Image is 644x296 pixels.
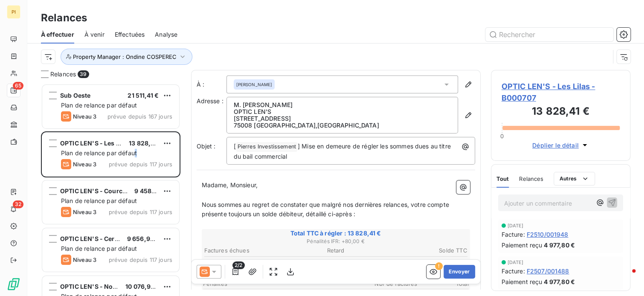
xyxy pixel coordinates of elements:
span: [DATE] [508,223,524,228]
span: Adresse : [197,97,223,104]
span: Plan de relance par défaut [61,197,137,204]
span: [PERSON_NAME] [236,81,273,87]
span: Total TTC à régler : 13 828,41 € [203,229,469,238]
span: ] Mise en demeure de régler les sommes dues au titre du bail commercial [234,142,453,160]
button: Envoyer [444,265,475,279]
td: 3 872,81 € [380,258,468,267]
th: Solde TTC [380,246,468,255]
h3: 13 828,41 € [502,104,620,121]
span: OPTIC LEN'S - Les Lilas [60,139,130,147]
span: À venir [84,30,104,39]
span: 2/2 [232,261,244,269]
span: Niveau 3 [73,256,96,263]
span: 21 511,41 € [128,92,159,99]
span: Analyse [155,30,177,39]
p: [STREET_ADDRESS] [234,115,451,122]
span: Paiement reçu [502,241,542,250]
p: M. [PERSON_NAME] [234,102,451,108]
span: prévue depuis 167 jours [107,113,172,120]
span: F2510/001948 [527,230,569,239]
p: OPTIC LEN'S [234,108,451,115]
span: 65 [13,82,23,90]
span: F2504/000772 [204,258,248,267]
span: Objet : [197,142,216,150]
button: Déplier le détail [530,140,592,150]
img: Logo LeanPay [7,277,20,291]
input: Rechercher [485,28,613,41]
span: prévue depuis 117 jours [109,209,172,215]
div: grid [41,84,180,296]
span: 32 [13,200,23,208]
span: OPTIC LEN'S - Noisy [60,283,122,290]
label: À : [197,80,226,89]
iframe: Intercom live chat [615,267,635,287]
span: Facture : [502,230,525,239]
span: OPTIC LEN'S - Les Lilas - B000707 [502,81,620,104]
span: Effectuées [115,30,145,39]
span: Sub Oeste [60,92,90,99]
span: 10 076,90 € [125,283,160,290]
span: Tout [496,175,509,182]
h3: Relances [41,10,87,26]
span: F2507/001488 [527,267,569,276]
p: 75008 [GEOGRAPHIC_DATA] , [GEOGRAPHIC_DATA] [234,122,451,129]
span: OPTIC LEN'S - Courcouronnes [60,187,151,194]
span: Plan de relance par défaut [61,149,137,157]
button: Property Manager : Ondine COSPEREC [61,49,192,65]
span: OPTIC LEN'S - Cergy [60,235,122,242]
span: Niveau 3 [73,161,96,168]
span: À effectuer [41,30,74,39]
span: Madame, Monsieur, [202,181,258,189]
span: 4 977,80 € [544,241,575,250]
th: Factures échues [204,246,291,255]
span: prévue depuis 117 jours [109,256,172,263]
span: 39 [78,70,89,78]
span: Niveau 3 [73,113,96,120]
span: Relances [50,70,76,78]
span: Déplier le détail [532,141,579,150]
span: Relances [519,175,543,182]
span: Pénalités IFR : + 80,00 € [203,238,469,245]
span: Facture : [502,267,525,276]
span: Plan de relance par défaut [61,102,137,109]
span: 4 977,80 € [544,277,575,286]
span: Paiement reçu [502,277,542,286]
th: Retard [292,246,380,255]
span: 9 656,90 € [127,235,160,242]
div: PI [7,5,20,19]
span: Pierres Investissement [236,142,297,152]
span: 13 828,41 € [129,139,162,147]
button: Autres [554,172,595,186]
span: 9 458,00 € [134,187,167,194]
span: prévue depuis 117 jours [109,161,172,168]
span: [DATE] [508,260,524,265]
span: Plan de relance par défaut [61,245,137,252]
span: Nous sommes au regret de constater que malgré nos dernières relances, votre compte présente toujo... [202,201,451,218]
span: Niveau 3 [73,209,96,215]
span: Property Manager : Ondine COSPEREC [73,53,177,60]
span: [ [234,142,236,150]
span: 0 [500,133,503,139]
